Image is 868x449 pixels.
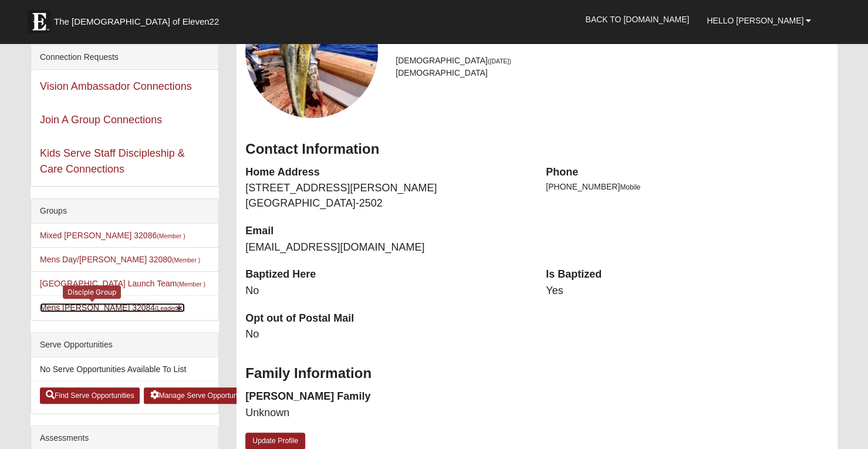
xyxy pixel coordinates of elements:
small: (Member ) [177,281,205,288]
a: Vision Ambassador Connections [40,80,192,92]
dt: Opt out of Postal Mail [245,311,528,326]
small: ([DATE]) [488,58,511,65]
h3: Contact Information [245,141,829,158]
dt: Baptized Here [245,267,528,282]
dd: No [245,283,528,299]
a: Back to [DOMAIN_NAME] [576,5,698,34]
a: Mens [PERSON_NAME] 32084(Leader) [40,303,185,312]
div: Serve Opportunities [31,333,218,357]
li: No Serve Opportunities Available To List [31,357,218,382]
a: Mixed [PERSON_NAME] 32086(Member ) [40,231,185,240]
a: Manage Serve Opportunities [144,387,256,404]
dt: Is Baptized [546,267,829,282]
span: The [DEMOGRAPHIC_DATA] of Eleven22 [54,16,219,28]
a: The [DEMOGRAPHIC_DATA] of Eleven22 [22,4,256,33]
small: (Leader ) [155,305,185,312]
div: Connection Requests [31,45,218,70]
a: Join A Group Connections [40,114,162,126]
div: Disciple Group [63,285,121,299]
li: [DEMOGRAPHIC_DATA] [396,67,829,79]
div: Groups [31,199,218,224]
li: [DEMOGRAPHIC_DATA] [396,55,829,67]
dt: Home Address [245,165,528,180]
dd: [STREET_ADDRESS][PERSON_NAME] [GEOGRAPHIC_DATA]-2502 [245,181,528,211]
dd: Yes [546,283,829,299]
dd: Unknown [245,406,528,421]
span: Hello [PERSON_NAME] [707,16,803,25]
a: Kids Serve Staff Discipleship & Care Connections [40,147,185,175]
dt: Phone [546,165,829,180]
a: [GEOGRAPHIC_DATA] Launch Team(Member ) [40,279,205,288]
span: Mobile [620,183,640,191]
li: [PHONE_NUMBER] [546,181,829,193]
dt: Email [245,224,528,239]
a: Hello [PERSON_NAME] [698,6,820,35]
small: (Member ) [157,232,185,239]
a: Mens Day/[PERSON_NAME] 32080(Member ) [40,255,200,264]
img: Eleven22 logo [28,10,51,33]
small: (Member ) [172,256,200,264]
dt: [PERSON_NAME] Family [245,389,528,404]
dd: No [245,327,528,342]
dd: [EMAIL_ADDRESS][DOMAIN_NAME] [245,240,528,255]
a: Find Serve Opportunities [40,387,140,404]
h3: Family Information [245,365,829,382]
